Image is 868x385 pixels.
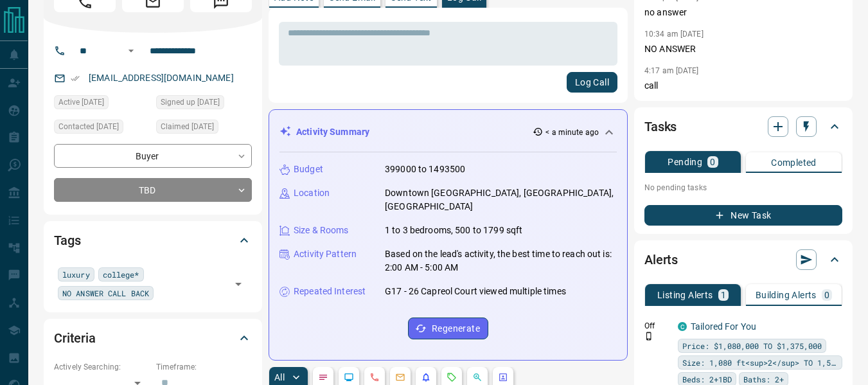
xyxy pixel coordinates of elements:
[58,96,104,109] span: Active [DATE]
[54,144,252,168] div: Buyer
[385,247,617,274] p: Based on the lead's activity, the best time to reach out is: 2:00 AM - 5:00 AM
[318,372,328,382] svg: Notes
[369,372,380,382] svg: Calls
[657,291,713,300] p: Listing Alerts
[447,372,457,382] svg: Requests
[62,287,149,300] span: NO ANSWER CALL BACK
[103,268,139,281] span: college*
[644,249,678,270] h2: Alerts
[54,225,252,256] div: Tags
[824,291,829,300] p: 0
[644,116,677,137] h2: Tasks
[54,120,150,138] div: Sat Aug 09 2025
[62,268,90,281] span: luxury
[385,285,566,298] p: G17 - 26 Capreol Court viewed multiple times
[54,361,150,373] p: Actively Searching:
[644,244,842,275] div: Alerts
[161,96,220,109] span: Signed up [DATE]
[156,120,252,138] div: Sat Aug 09 2025
[54,230,80,251] h2: Tags
[279,120,617,144] div: Activity Summary< a minute ago
[385,224,522,237] p: 1 to 3 bedrooms, 500 to 1799 sqft
[421,372,431,382] svg: Listing Alerts
[54,95,150,113] div: Sat Aug 09 2025
[644,6,842,19] p: no answer
[54,178,252,202] div: TBD
[395,372,405,382] svg: Emails
[644,178,842,197] p: No pending tasks
[644,79,842,93] p: call
[691,321,756,332] a: Tailored For You
[229,275,247,293] button: Open
[644,42,842,56] p: NO ANSWER
[644,205,842,226] button: New Task
[682,339,822,352] span: Price: $1,080,000 TO $1,375,000
[71,74,80,83] svg: Email Verified
[721,291,726,300] p: 1
[644,320,670,332] p: Off
[644,66,699,75] p: 4:17 am [DATE]
[156,95,252,113] div: Sat Aug 09 2025
[294,247,357,261] p: Activity Pattern
[54,323,252,354] div: Criteria
[294,163,323,176] p: Budget
[294,186,330,200] p: Location
[161,120,214,133] span: Claimed [DATE]
[385,163,465,176] p: 399000 to 1493500
[498,372,508,382] svg: Agent Actions
[294,285,366,298] p: Repeated Interest
[644,30,704,39] p: 10:34 am [DATE]
[89,73,234,83] a: [EMAIL_ADDRESS][DOMAIN_NAME]
[294,224,349,237] p: Size & Rooms
[756,291,817,300] p: Building Alerts
[408,318,488,339] button: Regenerate
[123,43,139,58] button: Open
[385,186,617,213] p: Downtown [GEOGRAPHIC_DATA], [GEOGRAPHIC_DATA], [GEOGRAPHIC_DATA]
[274,373,285,382] p: All
[344,372,354,382] svg: Lead Browsing Activity
[156,361,252,373] p: Timeframe:
[545,127,599,138] p: < a minute ago
[644,111,842,142] div: Tasks
[472,372,483,382] svg: Opportunities
[771,158,817,167] p: Completed
[710,157,715,166] p: 0
[682,356,838,369] span: Size: 1,080 ft<sup>2</sup> TO 1,538 ft<sup>2</sup>
[296,125,369,139] p: Activity Summary
[567,72,617,93] button: Log Call
[58,120,119,133] span: Contacted [DATE]
[678,322,687,331] div: condos.ca
[644,332,653,341] svg: Push Notification Only
[54,328,96,348] h2: Criteria
[668,157,702,166] p: Pending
